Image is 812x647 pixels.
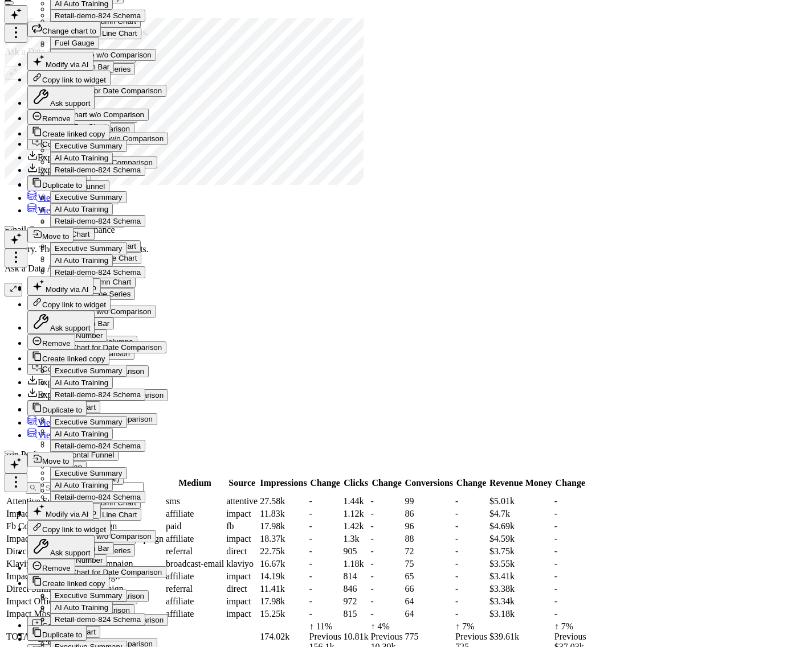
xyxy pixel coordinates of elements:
[455,534,487,544] div: -
[50,601,113,613] button: AI Auto Training
[50,203,113,215] button: AI Auto Training
[27,86,95,109] button: Ask support
[27,574,109,590] button: Create linked copy
[344,559,369,569] div: 1.18k
[344,509,369,519] div: 1.12k
[344,584,369,594] div: 846
[165,471,225,494] th: Medium
[405,471,454,494] th: Conversions
[260,632,307,642] div: 174.02k
[260,596,307,607] div: 17.98k
[371,559,403,569] div: -
[455,621,487,632] div: ↑ 7%
[371,596,403,607] div: -
[489,609,552,619] div: $3.18k
[27,535,95,559] button: Ask support
[554,534,586,544] div: -
[50,365,127,377] button: Executive Summary
[554,496,586,506] div: -
[405,546,453,557] div: 72
[166,546,224,557] div: referral
[166,596,224,607] div: affiliate
[405,596,453,607] div: 64
[371,632,403,642] div: Previous
[489,632,552,642] div: $39.61k
[226,471,258,494] th: Source
[344,571,369,582] div: 814
[50,377,113,389] button: AI Auto Training
[309,521,341,531] div: -
[50,428,113,440] button: AI Auto Training
[309,596,341,607] div: -
[455,509,487,519] div: -
[27,109,75,125] button: Remove
[309,471,342,494] th: Change
[371,521,403,531] div: -
[405,571,453,582] div: 65
[489,496,552,506] div: $5.01k
[50,164,145,176] button: Retail-demo-824 Schema
[344,496,369,506] div: 1.44k
[489,559,552,569] div: $3.55k
[405,584,453,594] div: 66
[27,277,93,295] button: Modify via AI
[405,521,453,531] div: 96
[260,509,307,519] div: 11.83k
[455,546,487,557] div: -
[489,546,552,557] div: $3.75k
[27,295,111,311] button: Copy link to widget
[405,632,453,642] div: 775
[371,571,403,582] div: -
[489,571,552,582] div: $3.41k
[226,559,258,569] div: klaviyo
[260,546,307,557] div: 22.75k
[489,584,552,594] div: $3.38k
[166,509,224,519] div: affiliate
[371,509,403,519] div: -
[5,450,588,460] div: Top Performing Campaigns
[405,534,453,544] div: 88
[27,176,87,191] button: Duplicate to
[554,609,586,619] div: -
[27,334,75,349] button: Remove
[260,496,307,506] div: 27.58k
[371,584,403,594] div: -
[259,471,307,494] th: Impressions
[226,571,258,582] div: impact
[489,596,552,607] div: $3.34k
[166,571,224,582] div: affiliate
[50,152,113,164] button: AI Auto Training
[27,520,111,535] button: Copy link to widget
[166,584,224,594] div: referral
[50,416,127,428] button: Executive Summary
[27,52,93,71] button: Modify via AI
[166,521,224,531] div: paid
[226,546,258,557] div: direct
[370,471,403,494] th: Change
[455,496,487,506] div: -
[455,596,487,607] div: -
[344,534,369,544] div: 1.3k
[371,546,403,557] div: -
[50,389,145,401] button: Retail-demo-824 Schema
[309,496,341,506] div: -
[405,496,453,506] div: 99
[343,471,369,494] th: Clicks
[405,559,453,569] div: 75
[50,440,145,452] button: Retail-demo-824 Schema
[27,401,87,416] button: Duplicate to
[260,584,307,594] div: 11.41k
[166,496,224,506] div: sms
[344,546,369,557] div: 905
[309,559,341,569] div: -
[455,571,487,582] div: -
[309,632,341,642] div: Previous
[455,584,487,594] div: -
[309,546,341,557] div: -
[554,546,586,557] div: -
[554,621,586,632] div: ↑ 7%
[27,349,109,365] button: Create linked copy
[27,625,87,641] button: Duplicate to
[309,534,341,544] div: -
[226,509,258,519] div: impact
